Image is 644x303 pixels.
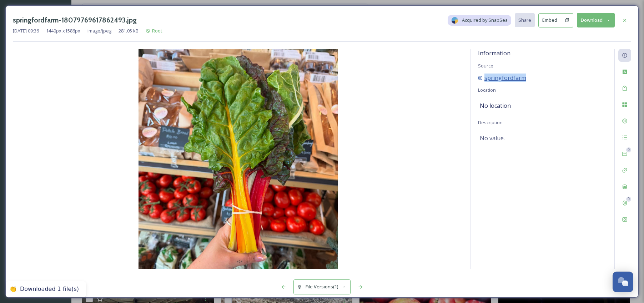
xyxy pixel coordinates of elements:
[293,279,351,294] button: File Versions(1)
[87,27,111,34] span: image/jpeg
[119,27,139,34] span: 281.05 kB
[13,49,463,269] img: springfordfarm-18079769617862493.jpg
[152,27,162,34] span: Root
[13,27,39,34] span: [DATE] 09:36
[451,17,458,24] img: snapsea-logo.png
[462,17,508,24] span: Acquired by SnapSea
[46,27,80,34] span: 1440 px x 1586 px
[478,62,493,69] span: Source
[13,15,137,25] h3: springfordfarm-18079769617862493.jpg
[515,13,535,27] button: Share
[577,13,615,27] button: Download
[478,49,510,57] span: Information
[478,119,503,126] span: Description
[613,272,633,292] button: Open Chat
[626,147,631,152] div: 0
[9,286,16,293] div: 👏
[20,286,79,293] div: Downloaded 1 file(s)
[626,197,631,202] div: 0
[478,87,496,93] span: Location
[480,101,511,110] span: No location
[480,134,505,142] span: No value.
[538,13,561,27] button: Embed
[478,74,526,82] a: springfordfarm
[484,74,526,82] span: springfordfarm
